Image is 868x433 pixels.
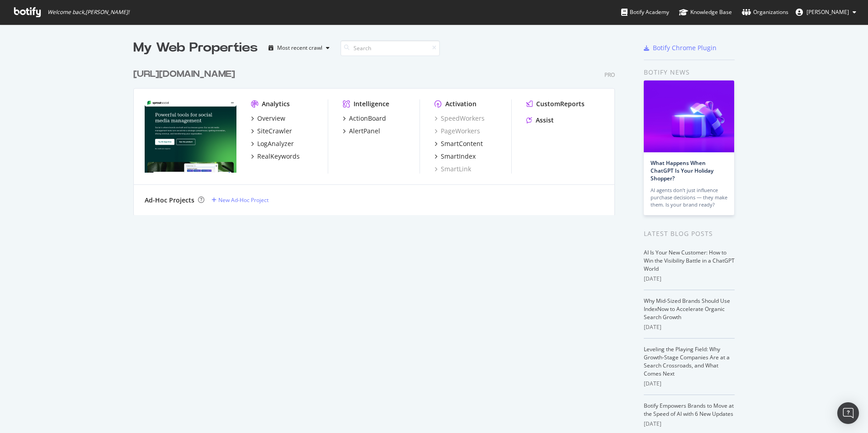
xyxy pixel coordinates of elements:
[742,8,788,17] div: Organizations
[265,41,333,55] button: Most recent crawl
[788,5,863,19] button: [PERSON_NAME]
[145,99,236,173] img: https://sproutsocial.com/
[133,39,258,57] div: My Web Properties
[434,127,480,136] a: PageWorkers
[526,99,585,108] a: CustomReports
[621,8,669,17] div: Botify Academy
[354,99,389,108] div: Intelligence
[679,8,732,17] div: Knowledge Base
[536,116,554,125] div: Assist
[133,68,235,81] div: [URL][DOMAIN_NAME]
[133,68,239,81] a: [URL][DOMAIN_NAME]
[349,114,386,123] div: ActionBoard
[445,99,476,108] div: Activation
[653,43,717,52] div: Botify Chrome Plugin
[644,43,717,52] a: Botify Chrome Plugin
[441,152,476,161] div: SmartIndex
[349,127,380,136] div: AlertPanel
[644,229,735,239] div: Latest Blog Posts
[262,99,290,108] div: Analytics
[251,139,294,148] a: LogAnalyzer
[434,139,483,148] a: SmartContent
[434,152,476,161] a: SmartIndex
[340,40,440,56] input: Search
[604,71,615,79] div: Pro
[526,116,554,125] a: Assist
[257,127,292,136] div: SiteCrawler
[434,165,471,174] a: SmartLink
[837,402,859,424] div: Open Intercom Messenger
[251,152,300,161] a: RealKeywords
[644,323,735,331] div: [DATE]
[343,114,386,123] a: ActionBoard
[434,114,485,123] a: SpeedWorkers
[145,196,194,205] div: Ad-Hoc Projects
[343,127,380,136] a: AlertPanel
[218,196,269,204] div: New Ad-Hoc Project
[644,420,735,428] div: [DATE]
[644,297,730,321] a: Why Mid-Sized Brands Should Use IndexNow to Accelerate Organic Search Growth
[644,345,730,377] a: Leveling the Playing Field: Why Growth-Stage Companies Are at a Search Crossroads, and What Comes...
[651,187,727,208] div: AI agents don’t just influence purchase decisions — they make them. Is your brand ready?
[251,114,285,123] a: Overview
[644,275,735,283] div: [DATE]
[651,159,713,182] a: What Happens When ChatGPT Is Your Holiday Shopper?
[47,9,129,16] span: Welcome back, [PERSON_NAME] !
[644,67,735,77] div: Botify news
[536,99,585,108] div: CustomReports
[212,196,269,204] a: New Ad-Hoc Project
[133,57,622,215] div: grid
[644,380,735,388] div: [DATE]
[257,152,300,161] div: RealKeywords
[644,402,734,418] a: Botify Empowers Brands to Move at the Speed of AI with 6 New Updates
[257,114,285,123] div: Overview
[251,127,292,136] a: SiteCrawler
[277,45,322,51] div: Most recent crawl
[257,139,294,148] div: LogAnalyzer
[644,80,734,152] img: What Happens When ChatGPT Is Your Holiday Shopper?
[644,249,735,273] a: AI Is Your New Customer: How to Win the Visibility Battle in a ChatGPT World
[441,139,483,148] div: SmartContent
[807,8,849,16] span: Nader Nekvasil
